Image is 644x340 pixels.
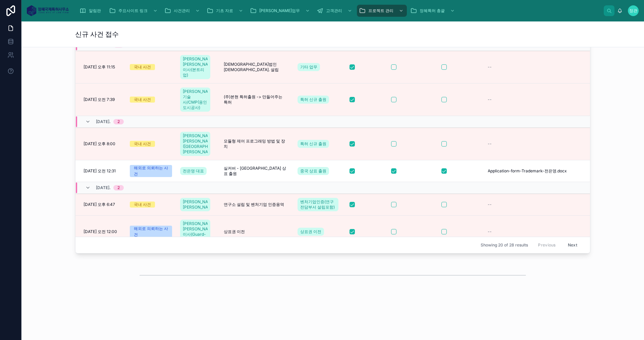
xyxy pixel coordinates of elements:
span: [DATE] 오전 12:00 [84,229,117,234]
a: 기초 자료 [205,5,247,17]
a: 국내 사건 [130,141,172,147]
span: 중국 상표 출원 [300,168,326,174]
a: 국내 사건 [130,64,172,70]
span: Application-form-Trademark-전은영 [488,168,556,174]
span: [DATE]. [96,185,111,190]
a: -- [488,229,581,234]
div: 국내 사건 [134,141,151,147]
h1: 신규 사건 접수 [75,30,119,39]
a: 상표권 이전 [298,226,341,237]
span: [PERSON_NAME] [PERSON_NAME] [183,199,208,210]
a: 특허 신규 출원 [298,94,341,105]
span: 사건관리 [174,8,190,13]
div: 국내 사건 [134,64,151,70]
a: 사건관리 [162,5,203,17]
div: 국내 사건 [134,97,151,103]
span: -- [488,229,492,234]
div: scrollable content [74,3,604,18]
div: 해외로 의뢰하는 사건 [134,226,168,238]
a: (주)본현 특허출원 -> 만들어주는 특허 [221,92,289,108]
img: App logo [27,5,69,16]
a: -- [488,97,581,102]
a: 주요사이트 링크 [107,5,161,17]
a: 해외로 의뢰하는 사건 [130,165,172,177]
a: [DATE] 오후 8:00 [84,141,122,147]
a: Application-form-Trademark-전은영.docx [488,168,581,174]
a: [PERSON_NAME] [PERSON_NAME]([GEOGRAPHIC_DATA][PERSON_NAME]) [180,132,210,156]
a: 기타 업무 [298,63,320,71]
span: [DATE] 오후 6:47 [84,202,115,207]
span: (주)본현 특허출원 -> 만들어주는 특허 [224,94,287,105]
span: 상표권 이전 [224,229,245,234]
a: -- [488,141,581,147]
a: 전은영 대표 [180,167,207,175]
a: 상표권 이전 [298,228,324,236]
a: [DATE] 오후 6:47 [84,202,122,207]
a: 실커버 - [GEOGRAPHIC_DATA] 상표 출원 [221,163,289,179]
span: 기타 업무 [300,64,317,70]
span: [DEMOGRAPHIC_DATA]법인 [DEMOGRAPHIC_DATA]. 설립 [224,62,287,72]
a: [DATE] 오전 12:00 [84,229,122,234]
div: 해외로 의뢰하는 사건 [134,165,168,177]
span: [PERSON_NAME] 기술사/CMP(용인도시공사) [183,89,208,110]
span: 특허 신규 출원 [300,97,326,102]
span: .docx [556,168,567,174]
span: 정혜특허 총괄 [420,8,445,13]
a: 전은영 대표 [180,166,213,176]
a: 상표권 이전 [221,226,289,237]
a: [PERSON_NAME] [PERSON_NAME] [180,198,210,211]
span: 고객관리 [326,8,342,13]
a: 벤처기업인증(연구전담부서 설립포함) [298,198,338,211]
a: 벤처기업인증(연구전담부서 설립포함) [298,196,341,213]
span: -- [488,64,492,70]
a: 중국 상표 출원 [298,167,329,175]
a: [DATE] 오전 7:39 [84,97,122,102]
span: 프로젝트 관리 [368,8,393,13]
a: 특허 신규 출원 [298,138,341,149]
a: [PERSON_NAME]업무 [248,5,313,17]
span: [PERSON_NAME] [PERSON_NAME]이사(Guard-K) [183,221,208,242]
a: [DATE] 오후 11:15 [84,64,122,70]
div: 국내 사건 [134,202,151,208]
a: 특허 신규 출원 [298,140,329,148]
span: Showing 20 of 28 results [481,242,528,248]
span: [DATE] 오후 11:15 [84,64,115,70]
span: -- [488,202,492,207]
a: 해외로 의뢰하는 사건 [130,226,172,238]
span: 전은영 대표 [183,168,204,174]
a: 기타 업무 [298,62,341,72]
a: 특허 신규 출원 [298,96,329,104]
a: [PERSON_NAME] 기술사/CMP(용인도시공사) [180,86,213,113]
a: -- [488,64,581,70]
div: 2 [117,119,120,124]
a: 모듈형 제어 프로그래밍 방법 및 장치 [221,136,289,152]
span: [DATE] 오전 12:31 [84,168,116,174]
span: [DATE]. [96,119,111,124]
span: 벤처기업인증(연구전담부서 설립포함) [300,199,336,210]
a: 알림판 [77,5,106,17]
a: [PERSON_NAME] [PERSON_NAME]([GEOGRAPHIC_DATA][PERSON_NAME]) [180,130,213,157]
span: 특허 신규 출원 [300,141,326,147]
a: [PERSON_NAME] [PERSON_NAME]이사(Guard-K) [180,218,213,245]
a: 연구소 설립 및 벤처기업 인증용역 [221,199,289,210]
a: [PERSON_NAME] 기술사/CMP(용인도시공사) [180,88,210,112]
span: [DATE] 오전 7:39 [84,97,115,102]
span: [DATE] 오후 8:00 [84,141,115,147]
span: -- [488,141,492,147]
span: 알림판 [89,8,101,13]
span: 주요사이트 링크 [118,8,148,13]
a: 국내 사건 [130,97,172,103]
span: 상표권 이전 [300,229,321,234]
a: 고객관리 [315,5,356,17]
a: 프로젝트 관리 [357,5,407,17]
a: -- [488,202,581,207]
a: [DATE] 오전 12:31 [84,168,122,174]
span: [PERSON_NAME]업무 [259,8,300,13]
a: [PERSON_NAME] [PERSON_NAME]이사(본트리업) [180,54,213,80]
a: [PERSON_NAME] [PERSON_NAME]이사(본트리업) [180,55,210,79]
a: [PERSON_NAME] [PERSON_NAME] [180,196,213,213]
a: [DEMOGRAPHIC_DATA]법인 [DEMOGRAPHIC_DATA]. 설립 [221,59,289,75]
span: -- [488,97,492,102]
button: Next [563,240,582,250]
div: 2 [117,185,120,190]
